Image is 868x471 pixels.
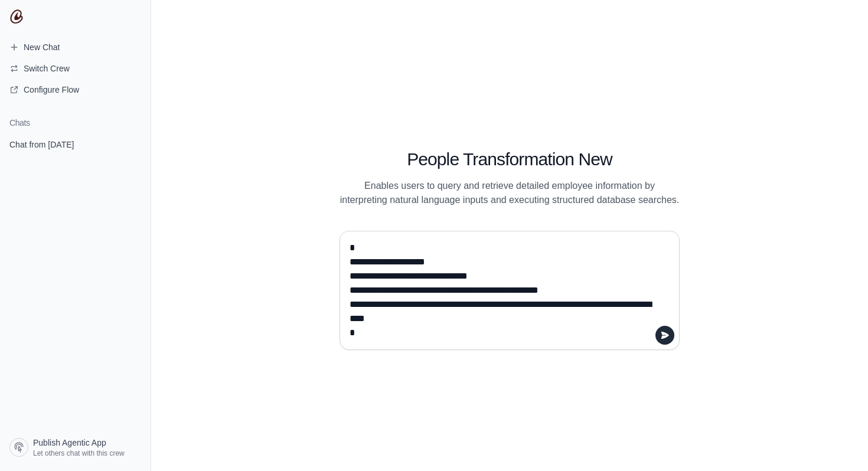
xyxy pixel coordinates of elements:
[5,59,146,78] button: Switch Crew
[5,433,146,462] a: Publish Agentic App Let others chat with this crew
[24,41,60,53] span: New Chat
[33,449,125,458] span: Let others chat with this crew
[340,149,680,170] h1: People Transformation New
[33,437,106,449] span: Publish Agentic App
[9,139,74,151] span: Chat from [DATE]
[340,179,680,207] p: Enables users to query and retrieve detailed employee information by interpreting natural languag...
[24,63,70,74] span: Switch Crew
[5,38,146,57] a: New Chat
[9,9,24,24] img: CrewAI Logo
[5,133,146,155] a: Chat from [DATE]
[5,80,146,99] a: Configure Flow
[24,84,79,96] span: Configure Flow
